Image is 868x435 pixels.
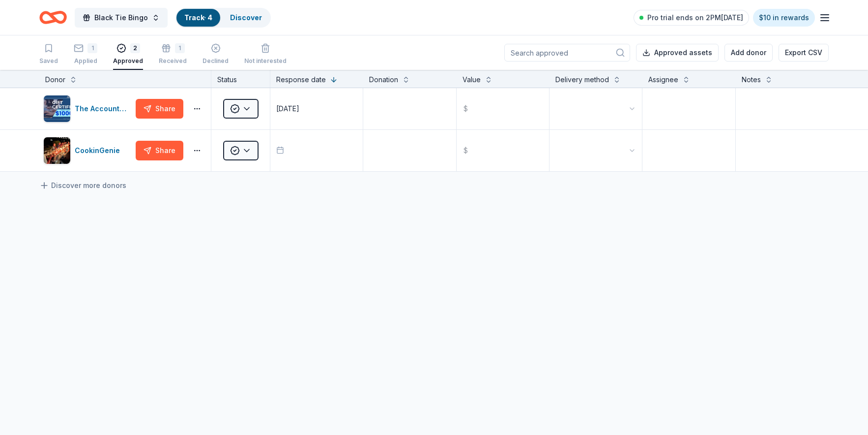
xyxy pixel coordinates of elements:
[87,43,97,53] div: 1
[230,13,262,22] a: Discover
[94,12,148,24] span: Black Tie Bingo
[270,88,363,129] button: [DATE]
[74,57,97,65] div: Applied
[555,74,609,86] div: Delivery method
[136,99,183,119] button: Share
[39,57,58,65] div: Saved
[634,10,749,26] a: Pro trial ends on 2PM[DATE]
[753,9,815,27] a: $10 in rewards
[39,6,67,29] a: Home
[159,39,187,70] button: 1Received
[44,95,70,122] img: Image for The Accounting Doctor
[45,74,65,86] div: Donor
[39,39,58,70] button: Saved
[742,74,761,86] div: Notes
[276,74,326,86] div: Response date
[175,8,271,28] button: Track· 4Discover
[74,39,97,70] button: 1Applied
[184,13,212,22] a: Track· 4
[504,44,630,62] input: Search approved
[648,74,678,86] div: Assignee
[636,44,719,62] button: Approved assets
[211,70,270,88] div: Status
[276,103,299,115] div: [DATE]
[44,137,70,164] img: Image for CookinGenie
[203,39,229,70] button: Declined
[75,8,168,28] button: Black Tie Bingo
[369,74,398,86] div: Donation
[244,39,287,70] button: Not interested
[43,95,132,123] button: Image for The Accounting DoctorThe Accounting Doctor
[724,44,773,62] button: Add donor
[779,44,829,62] button: Export CSV
[244,57,287,65] div: Not interested
[136,141,183,160] button: Share
[39,180,126,191] a: Discover more donors
[175,43,185,53] div: 1
[43,137,132,164] button: Image for CookinGenieCookinGenie
[463,74,481,86] div: Value
[647,12,743,24] span: Pro trial ends on 2PM[DATE]
[159,57,187,65] div: Received
[203,57,229,65] div: Declined
[130,43,140,53] div: 2
[75,145,124,156] div: CookinGenie
[113,57,143,65] div: Approved
[113,39,143,70] button: 2Approved
[75,103,132,115] div: The Accounting Doctor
